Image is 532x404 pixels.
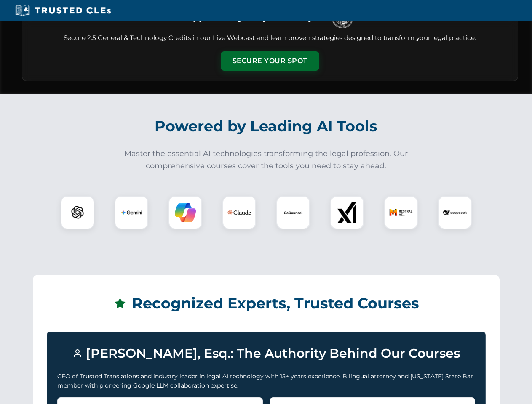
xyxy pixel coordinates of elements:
[227,201,251,224] img: Claude Logo
[384,196,418,229] div: Mistral AI
[330,196,364,229] div: xAI
[57,342,475,365] h3: [PERSON_NAME], Esq.: The Authority Behind Our Courses
[119,148,414,172] p: Master the essential AI technologies transforming the legal profession. Our comprehensive courses...
[443,201,467,224] img: DeepSeek Logo
[13,4,113,17] img: Trusted CLEs
[175,202,196,223] img: Copilot Logo
[57,372,475,391] p: CEO of Trusted Translations and industry leader in legal AI technology with 15+ years experience....
[276,196,310,229] div: CoCounsel
[438,196,472,229] div: DeepSeek
[33,112,500,141] h2: Powered by Leading AI Tools
[168,196,202,229] div: Copilot
[283,202,304,223] img: CoCounsel Logo
[222,196,256,229] div: Claude
[47,289,486,318] h2: Recognized Experts, Trusted Courses
[65,200,90,225] img: ChatGPT Logo
[337,202,358,223] img: xAI Logo
[61,196,94,229] div: ChatGPT
[221,51,319,71] button: Secure Your Spot
[121,202,142,223] img: Gemini Logo
[389,201,413,224] img: Mistral AI Logo
[115,196,148,229] div: Gemini
[32,33,508,43] p: Secure 2.5 General & Technology Credits in our Live Webcast and learn proven strategies designed ...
